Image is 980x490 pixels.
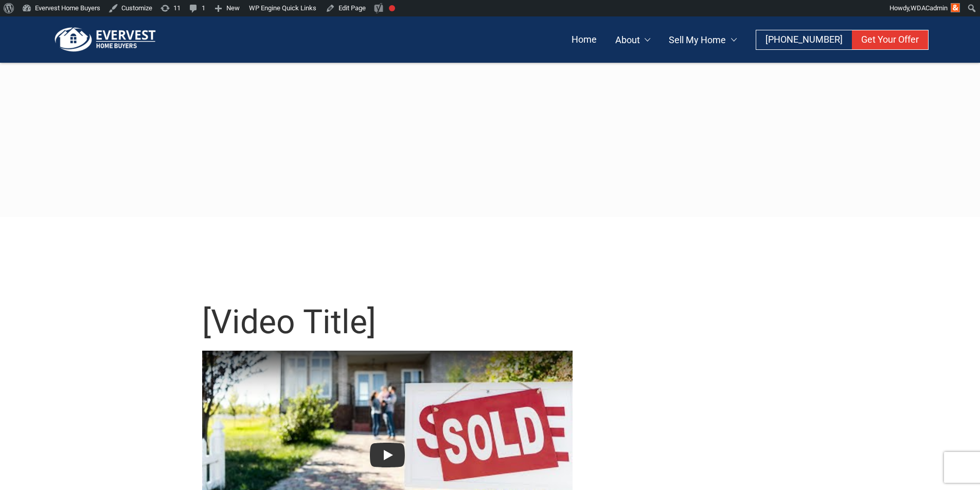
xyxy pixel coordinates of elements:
[202,304,778,340] h1: [Video Title]
[756,30,852,49] a: [PHONE_NUMBER]
[562,30,606,49] a: Home
[911,4,948,12] span: WDACadmin
[389,5,395,11] div: Focus keyphrase not set
[660,30,746,49] a: Sell My Home
[51,27,159,52] img: logo.png
[852,30,928,49] a: Get Your Offer
[765,34,843,45] span: [PHONE_NUMBER]
[606,30,660,49] a: About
